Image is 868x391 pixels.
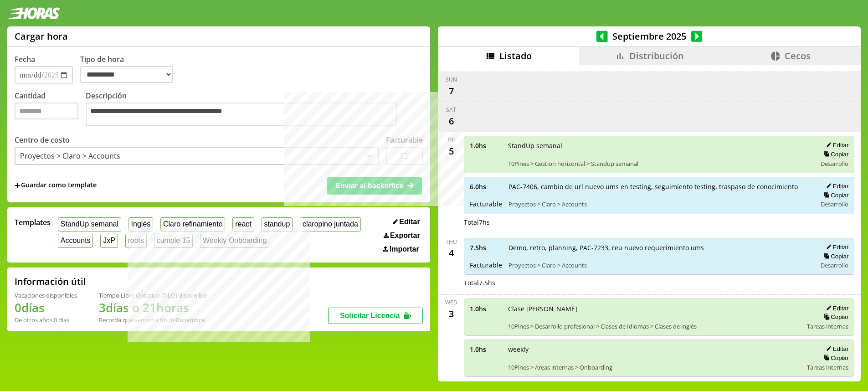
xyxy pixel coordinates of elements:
[821,200,848,208] span: Desarrollo
[446,106,456,113] div: Sat
[86,91,423,129] label: Descripción
[821,313,848,321] button: Copiar
[447,136,455,144] div: Fri
[821,159,848,168] span: Desarrollo
[470,200,502,208] span: Facturable
[470,141,502,150] span: 1.0 hs
[386,135,423,145] label: Facturable
[15,299,77,316] h1: 0 días
[508,363,801,371] span: 10Pines > Areas internas > Onboarding
[785,50,811,62] span: Cecos
[629,50,684,62] span: Distribución
[446,76,457,83] div: Sun
[390,232,420,240] span: Exportar
[15,54,35,64] label: Fecha
[399,218,420,226] span: Editar
[807,322,848,330] span: Tareas internas
[444,144,458,158] div: 5
[327,177,422,195] button: Enviar al backoffice
[508,304,801,313] span: Clase [PERSON_NAME]
[823,345,848,353] button: Editar
[508,159,810,168] span: 10Pines > Gestion horizontal > Standup semanal
[444,83,458,98] div: 7
[232,217,254,232] button: react
[821,252,848,260] button: Copiar
[821,261,848,269] span: Desarrollo
[58,234,93,248] button: Accounts
[823,182,848,190] button: Editar
[821,150,848,158] button: Copiar
[15,217,51,227] span: Templates
[823,243,848,251] button: Editar
[99,299,207,316] h1: 3 días o 21 horas
[200,234,269,248] button: Weekly Onboarding
[508,141,810,150] span: StandUp semanal
[470,243,502,252] span: 7.5 hs
[125,234,147,248] button: roots
[445,298,457,306] div: Wed
[15,180,20,190] span: +
[508,243,810,252] span: Demo, retro, planning, PAC-7233, reu nuevo requerimiento ums
[262,217,293,232] button: standup
[175,316,205,324] b: Diciembre
[154,234,193,248] button: cumple 15
[15,91,86,129] label: Cantidad
[160,217,225,232] button: Claro refinamiento
[807,363,848,371] span: Tareas internas
[446,238,457,246] div: Thu
[300,217,360,232] button: claropino juntada
[508,261,810,269] span: Proyectos > Claro > Accounts
[470,304,502,313] span: 1.0 hs
[100,234,118,248] button: JxP
[508,322,801,330] span: 10Pines > Desarrollo profesional > Clases de Idiomas > Clases de inglés
[470,182,502,191] span: 6.0 hs
[99,316,207,324] div: Recordá que vencen a fin de
[464,218,854,226] div: Total 7 hs
[390,217,423,226] button: Editar
[438,65,861,380] div: scrollable content
[464,278,854,287] div: Total 7.5 hs
[86,103,397,126] textarea: Descripción
[20,151,120,161] div: Proyectos > Claro > Accounts
[444,246,458,260] div: 4
[80,54,180,84] label: Tipo de hora
[821,191,848,199] button: Copiar
[823,141,848,149] button: Editar
[499,50,532,62] span: Listado
[444,306,458,321] div: 3
[340,312,400,319] span: Solicitar Licencia
[7,7,60,19] img: logotipo
[15,135,70,145] label: Centro de costo
[15,180,97,190] span: +Guardar como template
[470,345,502,354] span: 1.0 hs
[15,316,77,324] div: De otros años: 0 días
[508,200,810,208] span: Proyectos > Claro > Accounts
[58,217,121,232] button: StandUp semanal
[508,182,810,191] span: PAC-7406, cambio de url nuevo ums en testing, seguimiento testing, traspaso de conocimiento
[128,217,153,232] button: Inglés
[608,30,691,42] span: Septiembre 2025
[390,245,419,253] span: Importar
[15,103,78,119] input: Cantidad
[99,291,207,299] div: Tiempo Libre Optativo (TiLO) disponible
[508,345,801,354] span: weekly
[444,113,458,128] div: 6
[821,354,848,362] button: Copiar
[823,304,848,312] button: Editar
[381,231,423,240] button: Exportar
[15,291,77,299] div: Vacaciones disponibles
[80,66,173,83] select: Tipo de hora
[15,275,86,288] h2: Información útil
[15,30,68,42] h1: Cargar hora
[470,261,502,269] span: Facturable
[328,308,423,324] button: Solicitar Licencia
[335,182,404,190] span: Enviar al backoffice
